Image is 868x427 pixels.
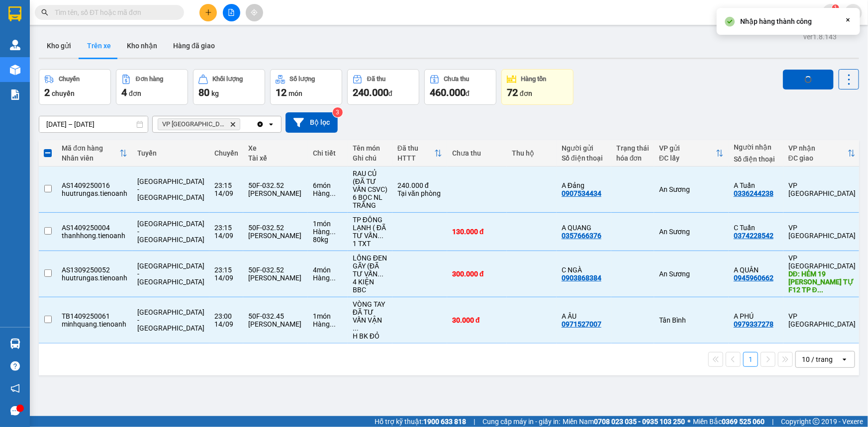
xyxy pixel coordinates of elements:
span: 72 [507,86,518,98]
span: Cung cấp máy in - giấy in: [482,416,560,427]
div: [PERSON_NAME] [248,274,303,282]
svg: Close [844,16,852,24]
div: VP gửi [659,144,716,152]
button: Đơn hàng4đơn [116,69,188,105]
div: Người nhận [734,143,778,151]
span: message [10,406,20,416]
span: đơn [520,89,532,97]
button: Hàng đã giao [165,34,223,58]
div: Tân Bình [659,316,724,324]
sup: 3 [333,107,343,117]
span: ... [330,228,336,236]
span: ... [378,232,384,240]
div: Ghi chú [353,154,387,162]
div: 50F-032.52 [248,224,303,232]
div: 0357666376 [562,232,601,240]
div: Hàng thông thường [313,228,343,236]
span: đ [388,89,392,97]
div: A Tuấn [734,181,778,189]
span: VP Đà Lạt, close by backspace [158,118,240,130]
span: đ [466,89,470,97]
span: 2 [44,86,50,98]
div: Đơn hàng [136,76,163,83]
div: Tuyến [137,149,204,157]
span: ... [330,320,336,328]
div: Trạng thái [616,144,649,152]
th: Toggle SortBy [654,140,729,167]
div: Chuyến [59,76,80,83]
span: search [41,9,48,16]
div: Xe [248,144,303,152]
span: 80 [198,86,209,98]
div: 0374228542 [734,232,773,240]
div: DĐ: HẺM 19 NGÔ GIA TỰ F12 TP ĐÀ LẠT [788,270,856,294]
div: Hàng thông thường [313,274,343,282]
span: file-add [228,9,235,16]
div: 4 món [313,266,343,274]
div: LỒNG ĐEN GÃY (ĐÃ TƯ VẤN CSVC)MAI ĐI [353,254,387,278]
div: AS1409250016 [62,181,127,189]
div: Tại văn phòng [397,189,442,197]
span: aim [251,9,258,16]
sup: 1 [832,4,839,11]
svg: open [267,120,275,128]
span: question-circle [10,361,20,371]
th: Toggle SortBy [783,140,861,167]
div: 23:15 [214,266,238,274]
span: món [289,89,302,97]
button: caret-down [845,4,862,21]
div: VP nhận [788,144,848,152]
div: VÒNG TAY ĐÃ TƯ VẤN VẬN CHUYỂN [353,300,387,332]
div: Nhân viên [62,154,119,162]
div: 80 kg [313,236,343,244]
div: 50F-032.52 [248,181,303,189]
div: VP [GEOGRAPHIC_DATA] [788,312,856,328]
div: C Tuấn [734,224,778,232]
div: A Đảng [562,181,606,189]
input: Select a date range. [39,116,148,132]
div: 0971527007 [562,320,601,328]
div: ĐC lấy [659,154,716,162]
div: Thu hộ [512,149,552,157]
span: 12 [276,86,287,98]
span: plus [205,9,212,16]
span: Hỗ trợ kỹ thuật: [375,416,466,427]
img: solution-icon [10,89,20,100]
div: Mã đơn hàng [62,144,119,152]
div: AS1309250052 [62,266,127,274]
span: Miền Bắc [693,416,765,427]
div: 1 món [313,220,343,228]
div: Khối lượng [213,76,243,83]
div: Nhập hàng thành công [740,16,812,27]
button: Kho nhận [119,34,165,58]
div: 50F-032.52 [248,266,303,274]
button: Số lượng12món [270,69,342,105]
span: Miền Nam [563,416,685,427]
div: [PERSON_NAME] [248,320,303,328]
div: AS1409250004 [62,224,127,232]
strong: 0369 525 060 [722,418,765,426]
strong: 1900 633 818 [423,418,466,426]
span: đơn [129,89,141,97]
div: huutrungas.tienoanh [62,274,127,282]
div: 14/09 [214,232,238,240]
span: [GEOGRAPHIC_DATA] - [GEOGRAPHIC_DATA] [137,262,204,286]
button: Hàng tồn72đơn [501,69,574,105]
th: Toggle SortBy [392,140,447,167]
img: warehouse-icon [10,339,20,349]
div: TB1409250061 [62,312,127,320]
div: 0336244238 [734,189,773,197]
span: ... [817,286,823,294]
div: 14/09 [214,274,238,282]
span: notification [10,384,20,393]
div: 14/09 [214,320,238,328]
span: chuyến [52,89,75,97]
img: logo-vxr [8,6,21,21]
div: VP [GEOGRAPHIC_DATA] [788,224,856,240]
span: 4 [121,86,127,98]
div: Số điện thoại [734,155,778,163]
div: 1 món [313,312,343,320]
span: lehoa.tienoanh [753,6,822,18]
span: [GEOGRAPHIC_DATA] - [GEOGRAPHIC_DATA] [137,308,204,332]
span: copyright [813,418,820,425]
